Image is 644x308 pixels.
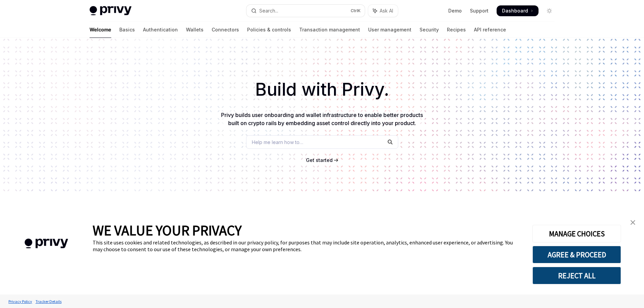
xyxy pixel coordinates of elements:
[380,7,393,14] span: Ask AI
[119,22,135,38] a: Basics
[93,221,242,239] span: WE VALUE YOUR PRIVACY
[351,8,361,14] span: Ctrl K
[544,5,555,16] button: Toggle dark mode
[532,246,621,263] button: AGREE & PROCEED
[259,7,278,15] div: Search...
[368,22,411,38] a: User management
[368,5,398,17] button: Toggle assistant panel
[497,5,539,16] a: Dashboard
[306,157,333,164] a: Get started
[420,22,439,38] a: Security
[470,7,488,14] a: Support
[93,239,522,253] div: This site uses cookies and related technologies, as described in our privacy policy, for purposes...
[34,295,63,307] a: Tracker Details
[626,216,640,229] a: close banner
[143,22,178,38] a: Authentication
[448,7,462,14] a: Demo
[447,22,466,38] a: Recipes
[246,5,365,17] button: Open search
[474,22,506,38] a: API reference
[11,76,633,103] h1: Build with Privy.
[532,225,621,242] button: MANAGE CHOICES
[502,7,528,14] span: Dashboard
[186,22,204,38] a: Wallets
[532,267,621,284] button: REJECT ALL
[90,22,111,38] a: Welcome
[306,157,333,163] span: Get started
[7,295,34,307] a: Privacy Policy
[221,112,423,126] span: Privy builds user onboarding and wallet infrastructure to enable better products built on crypto ...
[299,22,360,38] a: Transaction management
[90,6,132,16] img: light logo
[630,220,635,225] img: close banner
[252,139,303,146] span: Help me learn how to…
[212,22,239,38] a: Connectors
[10,229,82,258] img: company logo
[247,22,291,38] a: Policies & controls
